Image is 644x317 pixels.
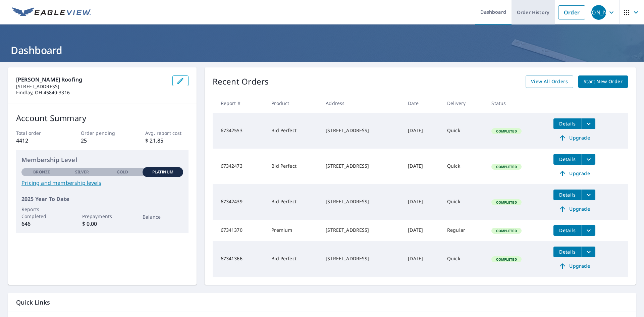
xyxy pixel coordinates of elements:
td: Regular [442,220,486,241]
a: Upgrade [553,168,595,179]
td: Bid Perfect [266,184,320,220]
p: 25 [81,137,124,145]
th: Delivery [442,93,486,113]
button: detailsBtn-67341370 [553,225,582,236]
td: 67342473 [213,149,266,184]
a: Pricing and membership levels [21,179,183,187]
span: Upgrade [557,134,591,142]
td: Quick [442,184,486,220]
td: [DATE] [402,113,442,149]
button: detailsBtn-67342473 [553,154,582,165]
p: 2025 Year To Date [21,195,183,203]
td: 67341366 [213,241,266,277]
td: Bid Perfect [266,241,320,277]
button: filesDropdownBtn-67342439 [582,190,595,200]
p: Prepayments [82,213,122,220]
td: Quick [442,113,486,149]
p: 4412 [16,137,59,145]
p: Total order [16,129,59,137]
td: Bid Perfect [266,113,320,149]
img: EV Logo [12,7,91,17]
td: 67342439 [213,184,266,220]
span: Completed [492,200,521,205]
p: Reports Completed [21,206,62,220]
p: Bronze [33,169,50,175]
p: Membership Level [21,155,183,164]
p: [PERSON_NAME] Roofing [16,75,167,84]
th: Status [486,93,548,113]
p: Avg. report cost [145,129,188,137]
span: Upgrade [557,169,591,177]
span: Completed [492,129,521,134]
td: [DATE] [402,149,442,184]
span: Details [557,227,578,233]
td: Premium [266,220,320,241]
a: Upgrade [553,261,595,271]
div: [STREET_ADDRESS] [326,163,397,169]
p: Quick Links [16,298,628,307]
span: Completed [492,257,521,262]
span: Details [557,192,578,198]
td: [DATE] [402,184,442,220]
a: Upgrade [553,133,595,143]
p: [STREET_ADDRESS] [16,84,167,90]
td: 67341370 [213,220,266,241]
p: Recent Orders [213,75,269,88]
button: filesDropdownBtn-67342473 [582,154,595,165]
span: Details [557,249,578,255]
td: 67342553 [213,113,266,149]
span: Completed [492,228,521,233]
td: Quick [442,149,486,184]
p: $ 0.00 [82,220,122,228]
td: [DATE] [402,220,442,241]
p: Balance [143,213,183,220]
a: Order [558,5,585,19]
span: Upgrade [557,205,591,213]
span: Completed [492,164,521,169]
div: [STREET_ADDRESS] [326,227,397,233]
button: filesDropdownBtn-67341370 [582,225,595,236]
button: filesDropdownBtn-67342553 [582,118,595,129]
span: View All Orders [531,77,568,86]
p: Gold [117,169,128,175]
span: Details [557,156,578,162]
td: [DATE] [402,241,442,277]
p: Account Summary [16,112,189,124]
p: Silver [75,169,89,175]
button: filesDropdownBtn-67341366 [582,247,595,257]
span: Details [557,120,578,127]
a: Upgrade [553,204,595,214]
div: [STREET_ADDRESS] [326,198,397,205]
h1: Dashboard [8,43,636,57]
p: Findlay, OH 45840-3316 [16,90,167,96]
button: detailsBtn-67342439 [553,190,582,200]
button: detailsBtn-67341366 [553,247,582,257]
td: Bid Perfect [266,149,320,184]
th: Report # [213,93,266,113]
a: View All Orders [526,75,573,88]
th: Date [402,93,442,113]
p: Platinum [152,169,173,175]
p: Order pending [81,129,124,137]
div: [STREET_ADDRESS] [326,127,397,134]
a: Start New Order [578,75,628,88]
th: Address [320,93,402,113]
button: detailsBtn-67342553 [553,118,582,129]
div: [STREET_ADDRESS] [326,255,397,262]
span: Upgrade [557,262,591,270]
p: 646 [21,220,62,228]
td: Quick [442,241,486,277]
span: Start New Order [584,77,623,86]
th: Product [266,93,320,113]
div: [PERSON_NAME] [591,5,606,20]
p: $ 21.85 [145,137,188,145]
